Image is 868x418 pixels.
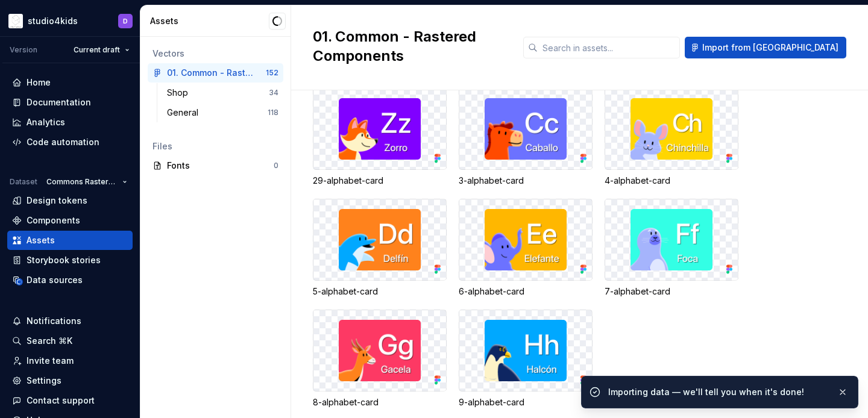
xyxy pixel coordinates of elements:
[10,177,37,187] div: Dataset
[7,371,133,390] a: Settings
[269,88,278,98] div: 34
[27,335,72,347] div: Search ⌘K
[148,156,283,175] a: Fonts0
[27,96,91,108] div: Documentation
[268,108,278,117] div: 118
[7,331,133,351] button: Search ⌘K
[7,270,133,290] a: Data sources
[7,93,133,112] a: Documentation
[153,48,278,60] div: Vectors
[46,177,118,187] span: Commons Rastered
[167,160,274,172] div: Fonts
[459,396,593,408] div: 9-alphabet-card
[162,83,283,102] a: Shop34
[41,173,133,190] button: Commons Rastered
[313,175,447,187] div: 29-alphabet-card
[608,386,828,398] div: Importing data — we'll tell you when it's done!
[313,285,447,298] div: 5-alphabet-card
[27,214,80,226] div: Components
[27,195,87,207] div: Design tokens
[538,37,680,58] input: Search in assets...
[153,140,278,152] div: Files
[167,107,203,119] div: General
[605,285,738,298] div: 7-alphabet-card
[8,14,23,28] img: f1dd3a2a-5342-4756-bcfa-e9eec4c7fc0d.png
[27,76,51,89] div: Home
[27,375,61,387] div: Settings
[68,42,135,58] button: Current draft
[7,391,133,410] button: Contact support
[7,73,133,92] a: Home
[7,231,133,250] a: Assets
[28,15,78,27] div: studio4kids
[459,285,593,298] div: 6-alphabet-card
[167,87,193,99] div: Shop
[7,251,133,270] a: Storybook stories
[274,161,278,170] div: 0
[10,45,37,55] div: Version
[162,103,283,122] a: General118
[605,175,738,187] div: 4-alphabet-card
[27,234,55,246] div: Assets
[2,8,137,34] button: studio4kidsD
[266,68,278,78] div: 152
[27,254,101,266] div: Storybook stories
[7,311,133,331] button: Notifications
[7,191,133,210] a: Design tokens
[702,42,838,54] span: Import from [GEOGRAPHIC_DATA]
[27,274,83,286] div: Data sources
[123,16,128,26] div: D
[459,175,593,187] div: 3-alphabet-card
[7,113,133,132] a: Analytics
[167,67,257,79] div: 01. Common - Rastered Components
[150,15,269,27] div: Assets
[7,211,133,230] a: Components
[7,133,133,152] a: Code automation
[685,37,846,58] button: Import from [GEOGRAPHIC_DATA]
[27,355,74,367] div: Invite team
[74,45,120,55] span: Current draft
[7,351,133,370] a: Invite team
[27,395,95,407] div: Contact support
[27,315,81,327] div: Notifications
[27,116,65,128] div: Analytics
[27,136,99,148] div: Code automation
[148,63,283,83] a: 01. Common - Rastered Components152
[313,396,447,408] div: 8-alphabet-card
[313,27,509,66] h2: 01. Common - Rastered Components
